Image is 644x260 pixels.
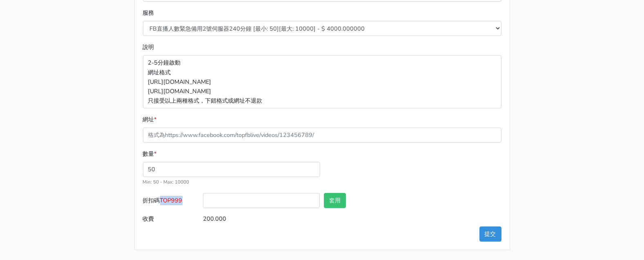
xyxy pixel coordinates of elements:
button: 套用 [324,193,346,208]
label: 說明 [143,43,154,52]
small: Min: 50 - Max: 10000 [143,179,189,185]
input: 格式為https://www.facebook.com/topfblive/videos/123456789/ [143,128,501,143]
button: 提交 [479,226,501,242]
p: 2-5分鐘啟動 網址格式 [URL][DOMAIN_NAME] [URL][DOMAIN_NAME] 只接受以上兩種格式，下錯格式或網址不退款 [143,55,501,108]
label: 折扣碼 [141,193,201,211]
label: 數量 [143,149,157,159]
label: 收費 [141,211,201,226]
label: 服務 [143,8,154,18]
span: TOP999 [160,196,183,204]
label: 網址 [143,115,157,124]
